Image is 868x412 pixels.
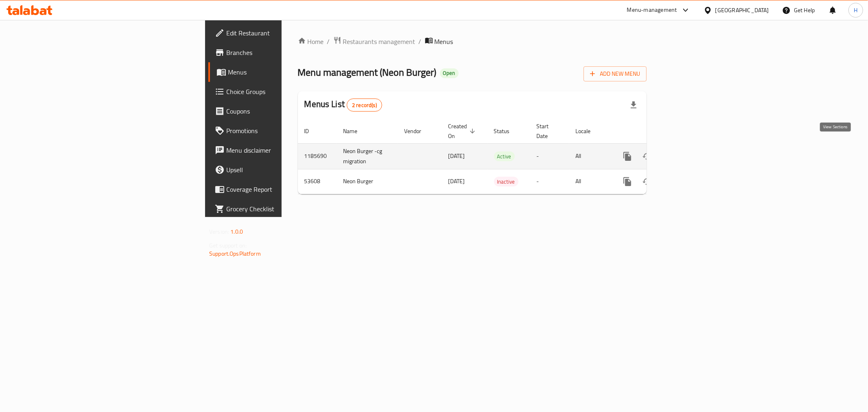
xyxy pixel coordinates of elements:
[611,119,702,144] th: Actions
[618,147,637,166] button: more
[226,28,343,38] span: Edit Restaurant
[226,145,343,155] span: Menu disclaimer
[333,36,415,47] a: Restaurants management
[208,199,350,219] a: Grocery Checklist
[590,69,640,79] span: Add New Menu
[337,169,398,194] td: Neon Burger
[298,119,702,194] table: enhanced table
[230,226,243,237] span: 1.0.0
[854,6,857,15] span: H
[569,143,611,169] td: All
[448,151,465,161] span: [DATE]
[226,126,343,136] span: Promotions
[494,152,515,161] span: Active
[440,68,459,78] div: Open
[208,101,350,121] a: Coupons
[208,82,350,101] a: Choice Groups
[537,121,560,141] span: Start Date
[715,6,769,15] div: [GEOGRAPHIC_DATA]
[448,121,478,141] span: Created On
[304,126,320,136] span: ID
[208,43,350,62] a: Branches
[304,98,382,112] h2: Menus List
[347,101,382,109] span: 2 record(s)
[343,126,368,136] span: Name
[419,37,422,46] li: /
[226,165,343,175] span: Upsell
[569,169,611,194] td: All
[208,180,350,199] a: Coverage Report
[208,140,350,160] a: Menu disclaimer
[228,67,343,77] span: Menus
[494,177,518,186] span: Inactive
[347,99,382,112] div: Total records count
[208,121,350,140] a: Promotions
[208,160,350,180] a: Upsell
[530,143,569,169] td: -
[209,240,247,251] span: Get support on:
[637,147,657,166] button: Change Status
[298,36,647,47] nav: breadcrumb
[343,37,415,46] span: Restaurants management
[226,87,343,96] span: Choice Groups
[226,184,343,194] span: Coverage Report
[494,126,520,136] span: Status
[208,62,350,82] a: Menus
[440,70,459,77] span: Open
[226,204,343,214] span: Grocery Checklist
[208,23,350,43] a: Edit Restaurant
[435,37,453,46] span: Menus
[448,176,465,186] span: [DATE]
[298,63,437,81] span: Menu management ( Neon Burger )
[618,172,637,191] button: more
[226,48,343,57] span: Branches
[530,169,569,194] td: -
[404,126,432,136] span: Vendor
[637,172,657,191] button: Change Status
[209,226,229,237] span: Version:
[627,5,677,15] div: Menu-management
[337,143,398,169] td: Neon Burger -cg migration
[226,106,343,116] span: Coupons
[624,95,643,115] div: Export file
[584,66,647,81] button: Add New Menu
[209,248,261,259] a: Support.OpsPlatform
[576,126,601,136] span: Locale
